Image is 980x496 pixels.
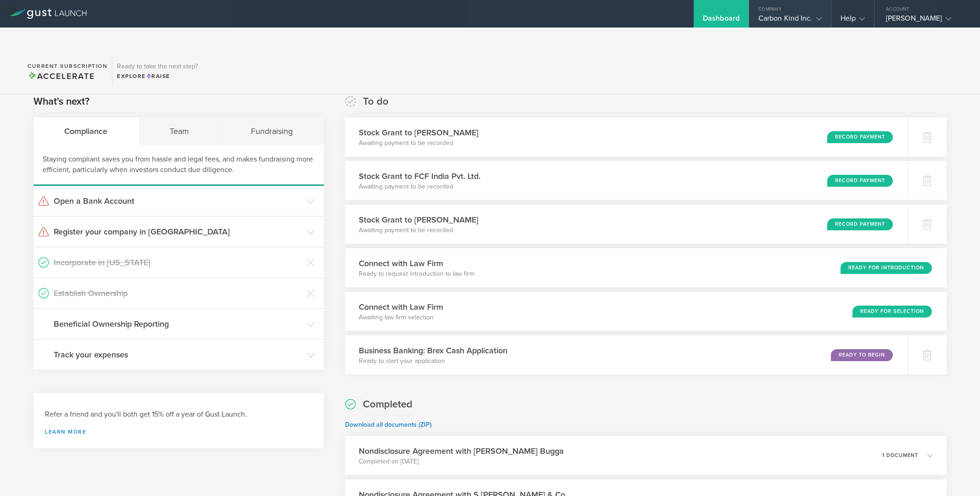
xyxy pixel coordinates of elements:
div: Stock Grant to [PERSON_NAME]Awaiting payment to be recordedRecord Payment [345,117,908,156]
div: Connect with Law FirmAwaiting law firm selectionReady for Selection [345,292,947,331]
h3: Nondisclosure Agreement with [PERSON_NAME] Bugga [359,445,564,457]
div: Ready for Selection [852,306,932,318]
h3: Refer a friend and you'll both get 15% off a year of Gust Launch. [45,409,312,420]
h3: Business Banking: Brex Cash Application [359,345,507,357]
h3: Ready to take the next step? [117,63,198,70]
h3: Establish Ownership [54,287,302,299]
div: Ready to Begin [831,349,893,361]
span: Raise [146,73,170,79]
div: Fundraising [220,117,324,145]
div: Compliance [33,117,139,145]
p: Awaiting law firm selection [359,313,443,322]
h3: Beneficial Ownership Reporting [54,318,302,330]
div: Stock Grant to [PERSON_NAME]Awaiting payment to be recordedRecord Payment [345,205,908,244]
p: 1 document [882,453,918,458]
div: Business Banking: Brex Cash ApplicationReady to start your applicationReady to Begin [345,335,908,374]
h3: Open a Bank Account [54,195,302,207]
div: Help [841,14,865,28]
p: Ready to start your application [359,357,507,366]
h3: Incorporate in [US_STATE] [54,256,302,268]
div: Record Payment [827,218,893,230]
h3: Stock Grant to FCF India Pvt. Ltd. [359,170,480,182]
div: Record Payment [827,131,893,143]
h3: Track your expenses [54,349,302,361]
div: Ready for Introduction [841,262,932,274]
div: Carbon Kind Inc. [758,14,822,28]
h3: Stock Grant to [PERSON_NAME] [359,214,479,226]
iframe: Chat Widget [934,452,980,496]
div: Ready to take the next step?ExploreRaise [112,56,202,85]
p: Awaiting payment to be recorded [359,139,479,148]
h2: Completed [363,398,412,411]
h2: What's next? [33,95,89,108]
div: [PERSON_NAME] [886,14,964,28]
h2: To do [363,95,389,108]
a: Download all documents (ZIP) [345,421,432,429]
p: Ready to request introduction to law firm [359,269,474,279]
a: Learn more [45,429,312,435]
h3: Stock Grant to [PERSON_NAME] [359,127,479,139]
div: Dashboard [703,14,740,28]
div: Explore [117,72,198,80]
div: Stock Grant to FCF India Pvt. Ltd.Awaiting payment to be recordedRecord Payment [345,161,908,200]
span: Accelerate [28,71,95,81]
h3: Connect with Law Firm [359,301,443,313]
div: Staying compliant saves you from hassle and legal fees, and makes fundraising more efficient, par... [33,145,324,186]
div: Connect with Law FirmReady to request introduction to law firmReady for Introduction [345,248,947,287]
h2: Current Subscription [28,63,107,69]
h3: Connect with Law Firm [359,257,474,269]
div: Record Payment [827,175,893,187]
div: Team [139,117,221,145]
p: Completed on [DATE] [359,457,564,466]
p: Awaiting payment to be recorded [359,226,479,235]
h3: Register your company in [GEOGRAPHIC_DATA] [54,226,302,238]
p: Awaiting payment to be recorded [359,182,480,191]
